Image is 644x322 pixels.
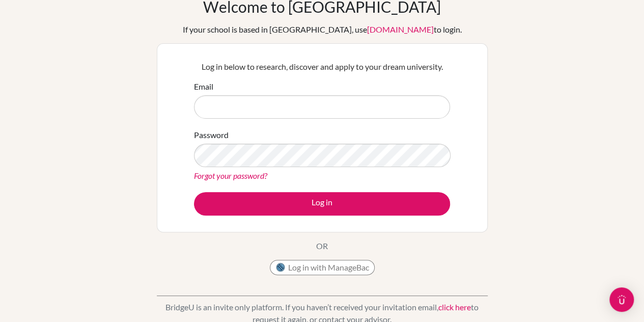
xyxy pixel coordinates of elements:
button: Log in with ManageBac [270,260,375,275]
p: OR [316,240,328,252]
div: If your school is based in [GEOGRAPHIC_DATA], use to login. [183,23,462,36]
label: Email [194,81,213,93]
a: Forgot your password? [194,171,267,180]
p: Log in below to research, discover and apply to your dream university. [194,61,450,73]
a: [DOMAIN_NAME] [367,24,434,34]
label: Password [194,129,229,141]
div: Open Intercom Messenger [609,287,634,312]
button: Log in [194,192,450,216]
a: click here [438,302,471,312]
